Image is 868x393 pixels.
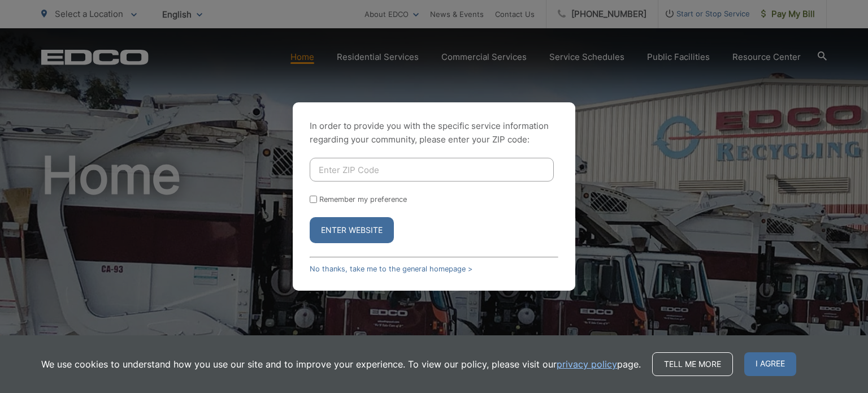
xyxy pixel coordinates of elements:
[310,265,472,273] a: No thanks, take me to the general homepage >
[652,352,733,376] a: Tell me more
[319,195,407,204] label: Remember my preference
[557,357,617,371] a: privacy policy
[41,357,641,371] p: We use cookies to understand how you use our site and to improve your experience. To view our pol...
[310,217,394,243] button: Enter Website
[744,352,796,376] span: I agree
[310,119,558,146] p: In order to provide you with the specific service information regarding your community, please en...
[310,158,554,182] input: Enter ZIP Code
